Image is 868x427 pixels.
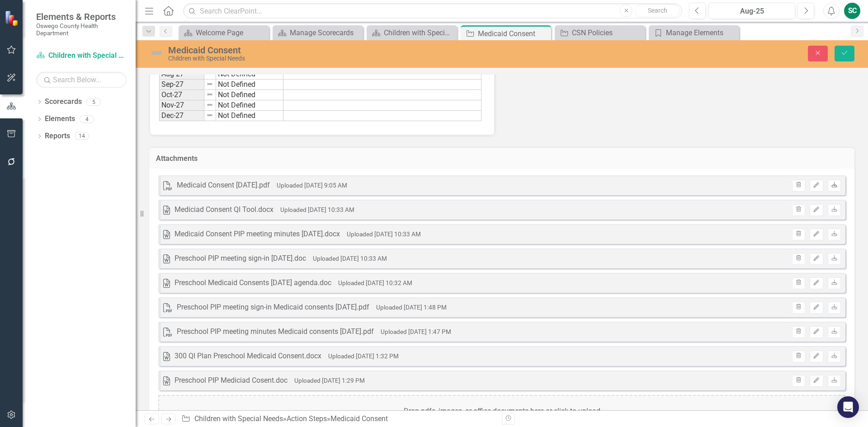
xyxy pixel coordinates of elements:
div: Manage Elements [666,27,737,38]
a: Elements [45,114,75,124]
small: Uploaded [DATE] 1:29 PM [294,377,365,384]
button: Search [635,5,680,17]
div: 14 [75,132,89,140]
img: 8DAGhfEEPCf229AAAAAElFTkSuQmCC [206,80,213,88]
a: Manage Scorecards [275,27,361,38]
td: Not Defined [216,90,283,100]
div: Open Intercom Messenger [837,396,859,418]
div: Medicaid Consent [478,28,549,39]
img: 8DAGhfEEPCf229AAAAAElFTkSuQmCC [206,101,213,108]
div: 4 [80,115,94,123]
img: 8DAGhfEEPCf229AAAAAElFTkSuQmCC [206,91,213,98]
div: Preschool PIP meeting minutes Medicaid consents [DATE].pdf [177,327,374,337]
a: Children with Special Needs [36,51,127,61]
div: Medicaid Consent PIP meeting minutes [DATE].docx [175,229,340,239]
td: Sep-27 [159,80,204,90]
button: Aug-25 [708,3,795,19]
a: Children with Special Needs [369,27,455,38]
small: Uploaded [DATE] 10:33 AM [280,206,354,213]
div: 300 QI Plan Preschool Medicaid Consent.docx [175,351,321,361]
small: Uploaded [DATE] 10:32 AM [338,279,412,286]
div: Medicaid Consent [DATE].pdf [177,180,270,191]
div: Children with Special Needs [384,27,455,38]
a: Action Steps [287,414,327,423]
input: Search Below... [36,72,127,88]
div: Medicaid Consent [168,45,545,55]
small: Uploaded [DATE] 1:47 PM [381,328,451,335]
div: Mediciad Consent QI Tool.docx [175,205,274,215]
a: Manage Elements [651,27,737,38]
td: Not Defined [216,80,283,90]
small: Uploaded [DATE] 1:32 PM [328,352,399,360]
a: Children with Special Needs [194,414,283,423]
div: Preschool Medicaid Consents [DATE] agenda.doc [175,278,331,288]
a: Scorecards [45,97,82,107]
span: Search [648,7,667,14]
a: Reports [45,131,70,141]
small: Uploaded [DATE] 9:05 AM [277,182,347,189]
div: Medicaid Consent [330,414,388,423]
img: Not Defined [149,46,164,60]
input: Search ClearPoint... [183,3,682,19]
img: ClearPoint Strategy [5,10,20,26]
div: Preschool PIP meeting sign-in [DATE].doc [175,253,306,264]
button: SC [844,3,860,19]
div: 5 [86,98,101,106]
h3: Attachments [156,155,848,163]
small: Uploaded [DATE] 10:33 AM [313,255,387,262]
div: Preschool PIP Mediciad Cosent.doc [175,375,288,386]
div: Children with Special Needs [168,55,545,62]
img: 8DAGhfEEPCf229AAAAAElFTkSuQmCC [206,112,213,119]
td: Not Defined [216,111,283,121]
div: Welcome Page [196,27,267,38]
div: » » [181,414,495,424]
td: Nov-27 [159,100,204,111]
a: CSN Policies [557,27,643,38]
small: Uploaded [DATE] 1:48 PM [376,304,447,311]
div: Aug-25 [712,6,792,17]
div: CSN Policies [572,27,643,38]
td: Oct-27 [159,90,204,100]
small: Oswego County Health Department [36,22,127,37]
span: Elements & Reports [36,11,127,22]
small: Uploaded [DATE] 10:33 AM [347,230,421,238]
td: Dec-27 [159,111,204,121]
div: Preschool PIP meeting sign-in Medicaid consents [DATE].pdf [177,302,369,313]
div: Manage Scorecards [290,27,361,38]
a: Welcome Page [181,27,267,38]
td: Not Defined [216,100,283,111]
